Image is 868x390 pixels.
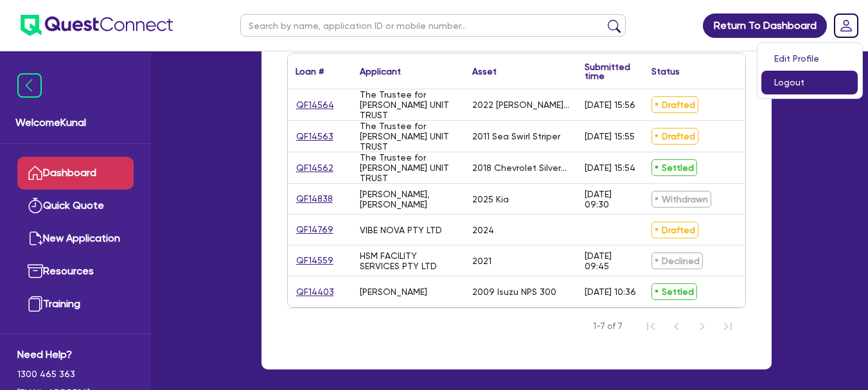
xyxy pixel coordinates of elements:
[651,67,680,76] div: Status
[17,347,134,362] span: Need Help?
[296,98,335,112] a: QF14564
[360,152,457,183] div: The Trustee for [PERSON_NAME] UNIT TRUST
[21,15,173,36] img: quest-connect-logo-blue
[638,314,664,339] button: First Page
[715,314,741,339] button: Last Page
[360,189,457,209] div: [PERSON_NAME], [PERSON_NAME]
[689,314,715,339] button: Next Page
[360,121,457,152] div: The Trustee for [PERSON_NAME] UNIT TRUST
[296,253,334,268] a: QF14559
[240,14,626,37] input: Search by name, application ID or mobile number...
[651,191,711,208] span: Withdrawn
[651,96,698,113] span: Drafted
[585,100,635,110] div: [DATE] 15:56
[17,222,134,255] a: New Application
[651,283,697,300] span: Settled
[296,67,324,76] div: Loan #
[829,9,863,42] a: Dropdown toggle
[651,128,698,145] span: Drafted
[360,89,457,120] div: The Trustee for [PERSON_NAME] UNIT TRUST
[585,189,636,209] div: [DATE] 09:30
[472,194,509,204] div: 2025 Kia
[472,225,494,235] div: 2024
[585,251,636,271] div: [DATE] 09:45
[17,190,134,222] a: Quick Quote
[17,368,134,381] span: 1300 465 363
[472,256,492,266] div: 2021
[472,131,560,141] div: 2011 Sea Swirl Striper
[703,13,827,38] a: Return To Dashboard
[761,71,858,94] a: Logout
[472,287,556,297] div: 2009 Isuzu NPS 300
[28,263,43,279] img: resources
[472,163,569,173] div: 2018 Chevrolet Silverado LTZ
[15,115,136,130] span: Welcome Kunal
[472,100,569,110] div: 2022 [PERSON_NAME] R44 RAVEN
[17,288,134,321] a: Training
[28,296,43,312] img: training
[472,67,497,76] div: Asset
[360,251,457,271] div: HSM FACILITY SERVICES PTY LTD
[28,231,43,246] img: new-application
[360,225,442,235] div: VIBE NOVA PTY LTD
[585,163,635,173] div: [DATE] 15:54
[664,314,689,339] button: Previous Page
[296,129,334,144] a: QF14563
[28,198,43,213] img: quick-quote
[360,67,401,76] div: Applicant
[585,131,635,141] div: [DATE] 15:55
[585,62,630,80] div: Submitted time
[17,73,42,98] img: icon-menu-close
[651,253,703,269] span: Declined
[761,47,858,71] a: Edit Profile
[585,287,636,297] div: [DATE] 10:36
[593,320,623,333] span: 1-7 of 7
[360,287,427,297] div: [PERSON_NAME]
[17,255,134,288] a: Resources
[296,191,333,206] a: QF14838
[296,222,334,237] a: QF14769
[651,159,697,176] span: Settled
[296,161,334,175] a: QF14562
[651,222,698,238] span: Drafted
[296,285,335,299] a: QF14403
[17,157,134,190] a: Dashboard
